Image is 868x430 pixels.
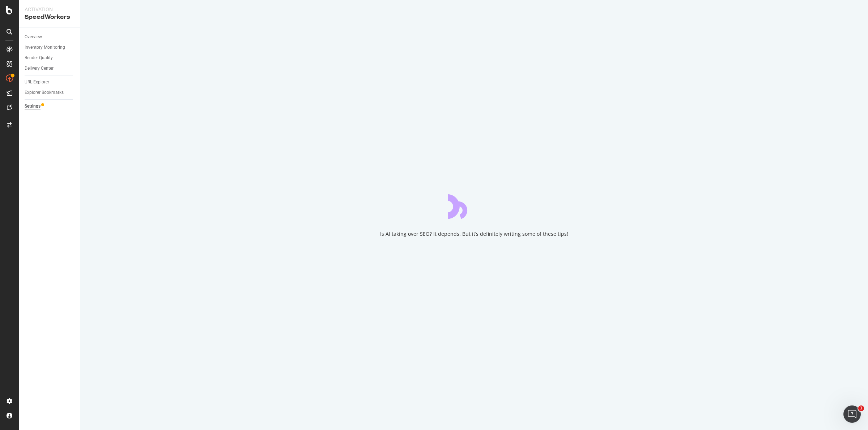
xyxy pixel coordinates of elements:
[25,54,75,62] a: Render Quality
[25,103,41,110] div: Settings
[25,6,74,13] div: Activation
[25,33,42,41] div: Overview
[25,44,65,51] div: Inventory Monitoring
[25,54,53,62] div: Render Quality
[25,78,75,86] a: URL Explorer
[25,65,54,72] div: Delivery Center
[380,230,568,238] div: Is AI taking over SEO? It depends. But it’s definitely writing some of these tips!
[448,193,500,219] div: animation
[25,78,49,86] div: URL Explorer
[858,405,864,411] span: 1
[25,13,74,21] div: SpeedWorkers
[25,44,75,51] a: Inventory Monitoring
[25,89,75,96] a: Explorer Bookmarks
[25,103,75,110] a: Settings
[25,33,75,41] a: Overview
[25,65,75,72] a: Delivery Center
[25,89,64,96] div: Explorer Bookmarks
[843,405,861,423] iframe: Intercom live chat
